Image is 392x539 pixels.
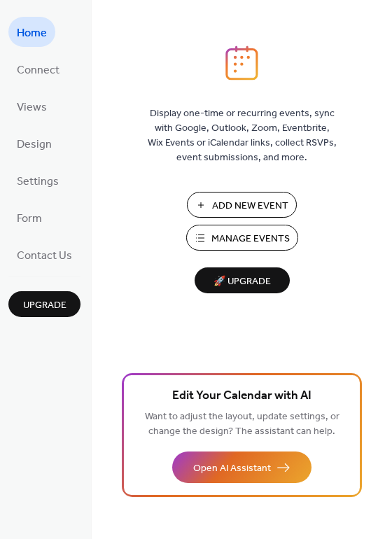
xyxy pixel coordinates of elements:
[17,208,42,230] span: Form
[212,199,288,213] span: Add New Event
[195,267,290,293] button: 🚀 Upgrade
[8,91,55,121] a: Views
[17,171,59,192] span: Settings
[8,202,50,232] a: Form
[17,97,47,118] span: Views
[23,298,66,313] span: Upgrade
[203,272,281,291] span: 🚀 Upgrade
[17,245,72,267] span: Contact Us
[172,386,311,406] span: Edit Your Calendar with AI
[193,461,271,476] span: Open AI Assistant
[8,128,60,158] a: Design
[17,59,59,81] span: Connect
[187,192,297,218] button: Add New Event
[225,45,258,80] img: logo_icon.svg
[17,22,47,44] span: Home
[17,134,52,155] span: Design
[8,291,80,317] button: Upgrade
[186,225,298,251] button: Manage Events
[8,17,55,47] a: Home
[8,165,67,195] a: Settings
[145,407,339,441] span: Want to adjust the layout, update settings, or change the design? The assistant can help.
[172,451,311,483] button: Open AI Assistant
[148,106,337,165] span: Display one-time or recurring events, sync with Google, Outlook, Zoom, Eventbrite, Wix Events or ...
[8,54,68,84] a: Connect
[211,232,290,246] span: Manage Events
[8,239,80,269] a: Contact Us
